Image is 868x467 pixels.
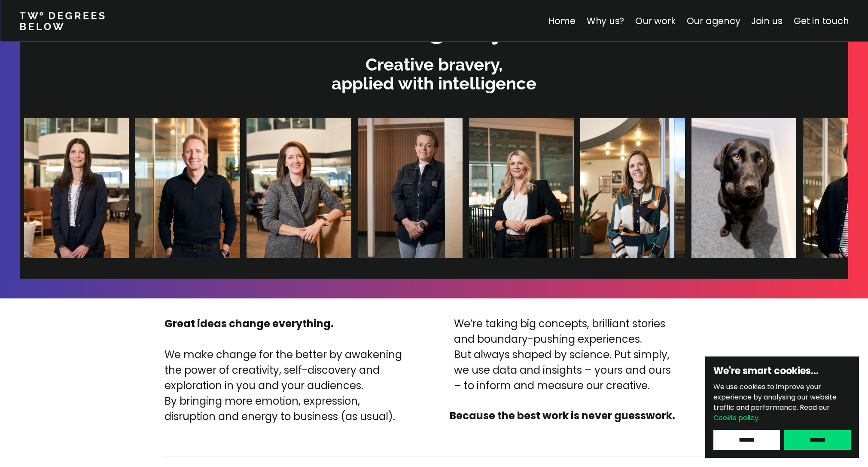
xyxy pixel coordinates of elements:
img: Lizzie [580,118,685,258]
img: James [135,118,240,258]
a: Join us [751,15,783,27]
a: Our agency [686,15,740,27]
img: Gemma [246,118,351,258]
strong: Great ideas change everything. [164,316,334,331]
img: Clare [24,118,128,258]
h6: We're smart cookies… [713,365,851,378]
span: Read our . [713,402,830,423]
a: Our work [635,15,675,27]
strong: Because the best work is never guesswork. [450,409,675,423]
p: We make change for the better by awakening the power of creativity, self-discovery and exploratio... [164,347,411,424]
p: We’re taking big concepts, brilliant stories and boundary-pushing experiences. But always shaped ... [454,316,671,393]
img: Halina [469,118,573,258]
a: Get in touch [794,15,849,27]
img: Dani [357,118,462,258]
a: Cookie policy [713,413,758,423]
p: Creative bravery, applied with intelligence [24,55,844,93]
p: We use cookies to improve your experience by analysing our website traffic and performance. [713,382,851,423]
a: Why us? [586,15,624,27]
a: Home [548,15,575,27]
